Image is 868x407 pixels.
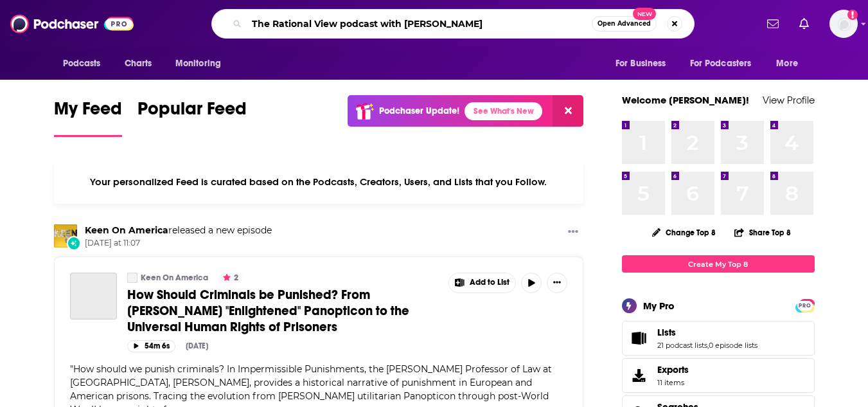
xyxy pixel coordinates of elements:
[10,12,134,36] img: Podchaser - Follow, Share and Rate Podcasts
[470,278,509,287] span: Add to List
[54,51,118,76] button: open menu
[657,327,757,338] a: Lists
[690,55,752,73] span: For Podcasters
[54,98,122,127] span: My Feed
[607,51,682,76] button: open menu
[762,13,784,35] a: Show notifications dropdown
[829,10,858,38] img: User Profile
[127,287,439,335] a: How Should Criminals be Punished? From [PERSON_NAME] "Enlightened" Panopticon to the Universal Hu...
[141,273,208,283] a: Keen On America
[449,273,516,293] button: Show More Button
[767,51,814,76] button: open menu
[622,358,815,393] a: Exports
[657,364,689,375] span: Exports
[657,378,689,387] span: 11 items
[657,327,676,338] span: Lists
[797,300,813,310] a: PRO
[379,105,459,116] p: Podchaser Update!
[547,273,567,293] button: Show More Button
[85,224,272,237] h3: released a new episode
[67,236,81,250] div: New Episode
[592,16,657,32] button: Open AdvancedNew
[707,341,709,350] span: ,
[563,224,583,240] button: Show More Button
[211,9,695,39] div: Search podcasts, credits, & more...
[54,160,584,204] div: Your personalized Feed is curated based on the Podcasts, Creators, Users, and Lists that you Follow.
[829,10,858,38] span: Logged in as megcassidy
[125,55,152,73] span: Charts
[598,21,651,27] span: Open Advanced
[137,98,247,127] span: Popular Feed
[85,224,168,236] a: Keen On America
[776,55,798,73] span: More
[622,94,749,106] a: Welcome [PERSON_NAME]!
[127,340,175,352] button: 54m 6s
[85,238,272,249] span: [DATE] at 11:07
[175,55,221,73] span: Monitoring
[626,366,652,384] span: Exports
[763,94,815,106] a: View Profile
[643,300,675,312] div: My Pro
[186,341,208,350] div: [DATE]
[127,287,409,335] span: How Should Criminals be Punished? From [PERSON_NAME] "Enlightened" Panopticon to the Universal Hu...
[616,55,666,73] span: For Business
[847,10,858,20] svg: Add a profile image
[219,273,242,283] button: 2
[734,220,792,245] button: Share Top 8
[116,51,160,76] a: Charts
[644,224,724,240] button: Change Top 8
[54,98,122,137] a: My Feed
[682,51,770,76] button: open menu
[794,13,814,35] a: Show notifications dropdown
[797,301,813,311] span: PRO
[626,329,652,347] a: Lists
[709,341,757,350] a: 0 episode lists
[166,51,238,76] button: open menu
[657,341,707,350] a: 21 podcast lists
[622,321,815,356] span: Lists
[622,255,815,273] a: Create My Top 8
[63,55,101,73] span: Podcasts
[829,10,858,38] button: Show profile menu
[465,102,542,120] a: See What's New
[247,14,592,34] input: Search podcasts, credits, & more...
[137,98,247,137] a: Popular Feed
[54,224,77,248] img: Keen On America
[70,273,117,320] a: How Should Criminals be Punished? From Bentham's "Enlightened" Panopticon to the Universal Human ...
[633,8,656,20] span: New
[127,273,137,283] a: Keen On America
